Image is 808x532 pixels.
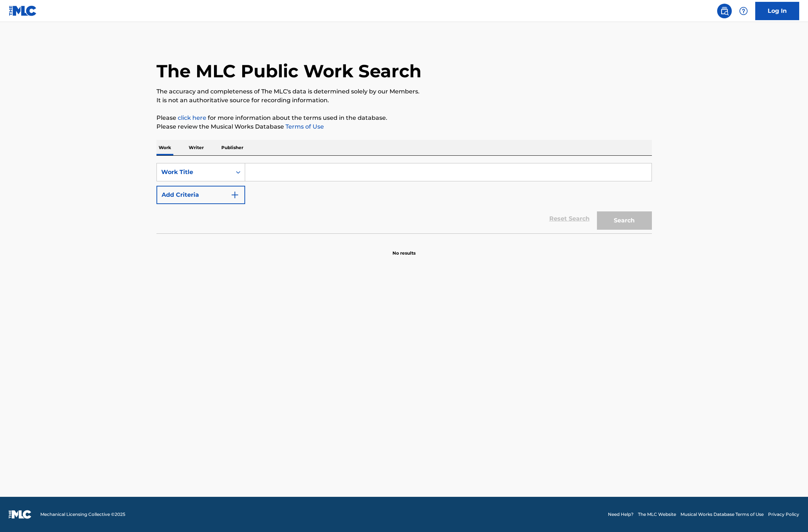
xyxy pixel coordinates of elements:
[156,140,173,155] p: Work
[156,96,652,105] p: It is not an authoritative source for recording information.
[284,123,324,130] a: Terms of Use
[755,2,799,20] a: Log In
[40,511,125,518] span: Mechanical Licensing Collective © 2025
[156,163,652,233] form: Search Form
[680,511,764,518] a: Musical Works Database Terms of Use
[219,140,246,155] p: Publisher
[156,60,421,82] h1: The MLC Public Work Search
[9,510,32,519] img: logo
[156,87,652,96] p: The accuracy and completeness of The MLC's data is determined solely by our Members.
[717,4,732,18] a: Public Search
[156,186,245,204] button: Add Criteria
[156,114,652,122] p: Please for more information about the terms used in the database.
[9,5,37,16] img: MLC Logo
[739,7,748,15] img: help
[230,191,239,199] img: 9d2ae6d4665cec9f34b9.svg
[720,7,729,15] img: search
[736,4,751,18] div: Help
[392,241,416,256] p: No results
[638,511,676,518] a: The MLC Website
[608,511,634,518] a: Need Help?
[178,114,206,121] a: click here
[161,168,227,177] div: Work Title
[156,122,652,131] p: Please review the Musical Works Database
[187,140,206,155] p: Writer
[768,511,799,518] a: Privacy Policy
